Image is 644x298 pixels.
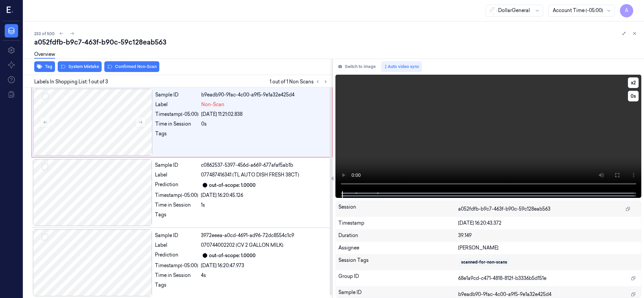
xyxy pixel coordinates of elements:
div: Sample ID [155,162,198,169]
div: Tags [155,282,198,292]
div: [DATE] 16:20:45.126 [201,192,328,199]
button: Select row [42,234,48,240]
div: Prediction [155,181,198,189]
div: Group ID [338,273,459,284]
div: 4s [201,272,328,279]
div: scanned-for-non-scans [461,259,507,265]
span: 233 of 500 [34,31,55,36]
div: [DATE] 16:20:43.372 [458,220,638,227]
div: Tags [155,130,199,141]
div: [DATE] 11:21:02.838 [201,111,328,118]
button: x2 [628,77,639,88]
div: Sample ID [155,232,198,239]
button: A [620,4,633,17]
div: out-of-scope: 1.0000 [209,252,256,259]
div: Tags [155,211,198,222]
div: Time in Session [155,202,198,209]
span: 077487416341 (TL AUTO DISH FRESH 38CT) [201,171,299,178]
button: System Mistake [58,61,102,72]
div: Timestamp (-05:00) [155,111,199,118]
div: [PERSON_NAME] [458,244,638,251]
button: Auto video sync [381,61,422,72]
div: c0862537-5397-456d-a669-677afaf5ab1b [201,162,328,169]
span: a052fdfb-b9c7-463f-b90c-59c128eab563 [458,206,550,213]
div: Time in Session [155,121,199,128]
div: Timestamp [338,220,459,227]
a: Overview [34,51,55,59]
span: 1 out of 1 Non Scans [270,78,330,86]
button: Select row [42,93,49,100]
div: Timestamp (-05:00) [155,262,198,269]
span: Labels In Shopping List: 1 out of 3 [34,78,108,85]
div: out-of-scope: 1.0000 [209,182,256,189]
div: [DATE] 16:20:47.973 [201,262,328,269]
div: Time in Session [155,272,198,279]
button: 0s [628,91,639,101]
div: Session [338,204,459,214]
button: Tag [34,61,55,72]
div: Label [155,242,198,249]
span: 070744002202 (CV 2 GALLON MILK) [201,242,283,249]
div: Assignee [338,244,459,251]
div: 0s [201,121,328,128]
div: Prediction [155,251,198,259]
span: b9eadb90-9fac-4c00-a9f5-9e1a32e425d4 [458,291,551,298]
span: 68e1a9cd-c471-4818-812f-b3336b5d151e [458,275,546,282]
button: Confirmed Non-Scan [104,61,159,72]
span: Non-Scan [201,101,224,108]
button: Switch to image [335,61,378,72]
div: b9eadb90-9fac-4c00-a9f5-9e1a32e425d4 [201,91,328,98]
div: Label [155,171,198,178]
div: 3972eeea-a0cd-4691-ad96-72dc8554c1c9 [201,232,328,239]
div: Session Tags [338,257,459,268]
div: Sample ID [155,91,199,98]
div: Label [155,101,199,108]
div: Timestamp (-05:00) [155,192,198,199]
div: a052fdfb-b9c7-463f-b90c-59c128eab563 [34,38,639,47]
div: Duration [338,232,459,239]
button: Select row [42,163,48,170]
div: 39.149 [458,232,638,239]
div: 1s [201,202,328,209]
